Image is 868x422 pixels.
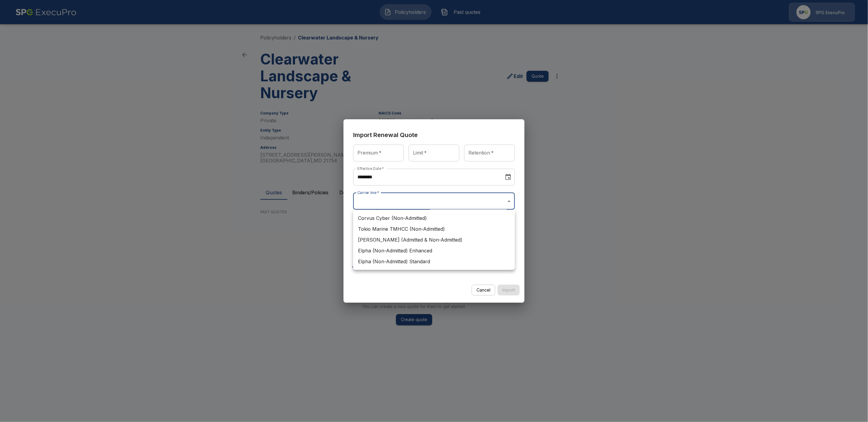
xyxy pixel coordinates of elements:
[353,224,515,234] li: Tokio Marine TMHCC (Non-Admitted)
[353,267,515,278] li: Coalition (Admitted)
[353,213,515,224] li: Corvus Cyber (Non-Admitted)
[353,256,515,267] li: Elpha (Non-Admitted) Standard
[353,245,515,256] li: Elpha (Non-Admitted) Enhanced
[353,234,515,245] li: [PERSON_NAME] (Admitted & Non-Admitted)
